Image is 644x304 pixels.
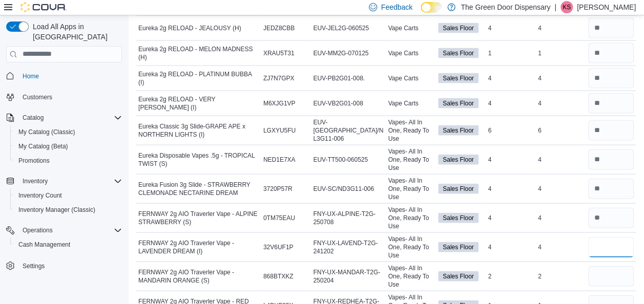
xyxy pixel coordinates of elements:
span: KS [563,1,571,13]
div: 4 [486,212,536,224]
div: 4 [486,241,536,253]
button: Catalog [2,111,126,125]
a: Customers [18,91,56,103]
span: Sales Floor [443,213,474,223]
span: Sales Floor [438,213,479,223]
span: Eureka 2g RELOAD - PLATINUM BUBBA (I) [138,70,259,86]
p: | [554,1,556,13]
div: FNY-UX-LAVEND-T2G-241202 [311,237,386,257]
span: Settings [23,262,45,270]
span: Vape Carts [388,99,419,107]
div: 4 [536,154,586,166]
button: My Catalog (Classic) [10,125,126,139]
span: FERNWAY 2g AIO Traverler Vape - ALPINE STRAWBERRY (S) [138,210,259,226]
div: 1 [536,47,586,59]
span: Cash Management [18,241,70,249]
span: Sales Floor [443,99,474,108]
span: Sales Floor [443,184,474,193]
span: Vape Carts [388,49,419,57]
a: Inventory Count [14,189,66,202]
span: Vape Carts [388,24,419,32]
span: Vapes- All In One, Ready To Use [388,147,434,172]
span: 3720P57R [263,185,293,193]
p: [PERSON_NAME] [577,1,636,13]
button: Operations [2,223,126,237]
span: FERNWAY 2g AIO Traverler Vape - LAVENDER DREAM (I) [138,239,259,255]
span: JEDZ8CBB [263,24,295,32]
span: Sales Floor [438,271,479,281]
span: Load All Apps in [GEOGRAPHIC_DATA] [29,21,122,42]
div: FNY-UX-ALPINE-T2G-250708 [311,208,386,228]
button: My Catalog (Beta) [10,139,126,154]
span: M6XJG1VP [263,99,296,107]
span: 0TM75EAU [263,214,295,222]
span: Vapes- All In One, Ready To Use [388,206,434,230]
span: Vapes- All In One, Ready To Use [388,177,434,201]
span: My Catalog (Classic) [14,126,122,138]
span: Sales Floor [438,48,479,58]
span: Sales Floor [443,126,474,135]
div: EUV-MM2G-070125 [311,47,386,59]
div: 4 [536,97,586,110]
span: Eureka Fusion 3g Slide - STRAWBERRY CLEMONADE NECTARINE DREAM [138,181,259,197]
img: Cova [20,2,67,12]
span: My Catalog (Beta) [14,140,122,153]
p: The Green Door Dispensary [461,1,550,13]
div: 4 [486,97,536,110]
span: Sales Floor [438,184,479,194]
div: EUV-TT500-060525 [311,154,386,166]
span: My Catalog (Classic) [18,128,75,136]
span: Feedback [381,2,412,12]
div: 2 [536,270,586,283]
button: Home [2,69,126,83]
span: Sales Floor [438,125,479,136]
div: EUV-PB2G01-008. [311,72,386,84]
div: EUV-[GEOGRAPHIC_DATA]/NL3G11-006 [311,116,386,145]
span: Inventory Manager (Classic) [14,204,122,216]
span: Inventory Count [14,189,122,202]
span: 868BTXKZ [263,272,294,280]
button: Inventory Manager (Classic) [10,203,126,217]
a: Cash Management [14,238,74,251]
div: EUV-VB2G01-008 [311,97,386,110]
button: Inventory Count [10,188,126,203]
button: Catalog [18,112,48,124]
input: Dark Mode [421,2,442,13]
span: Inventory [18,175,122,187]
span: Vapes- All In One, Ready To Use [388,235,434,259]
span: Sales Floor [443,155,474,164]
span: My Catalog (Beta) [18,142,68,150]
a: My Catalog (Beta) [14,140,72,153]
button: Customers [2,90,126,104]
span: Home [18,70,122,82]
div: EUV-JEL2G-060525 [311,22,386,34]
span: Promotions [14,155,122,167]
div: 4 [536,72,586,84]
button: Inventory [18,175,52,187]
div: 2 [486,270,536,283]
span: Eureka 2g RELOAD - MELON MADNESS (H) [138,45,259,61]
span: Dark Mode [421,13,421,13]
span: NED1E7XA [263,156,296,164]
a: My Catalog (Classic) [14,126,79,138]
button: Settings [2,258,126,273]
a: Home [18,70,43,82]
span: Sales Floor [438,155,479,165]
span: Customers [23,93,52,101]
a: Inventory Manager (Classic) [14,204,99,216]
div: 4 [536,183,586,195]
button: Operations [18,224,57,236]
button: Promotions [10,154,126,168]
div: 6 [486,124,536,137]
span: Sales Floor [438,242,479,252]
span: ZJ7N7GPX [263,74,295,82]
div: 4 [486,154,536,166]
span: Sales Floor [443,272,474,281]
div: 4 [536,22,586,34]
div: 4 [486,22,536,34]
span: Vapes- All In One, Ready To Use [388,118,434,143]
div: Korey Savino [560,1,573,13]
span: Inventory Manager (Classic) [18,206,95,214]
span: 32V6UF1P [263,243,294,251]
span: XRAU5T31 [263,49,295,57]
